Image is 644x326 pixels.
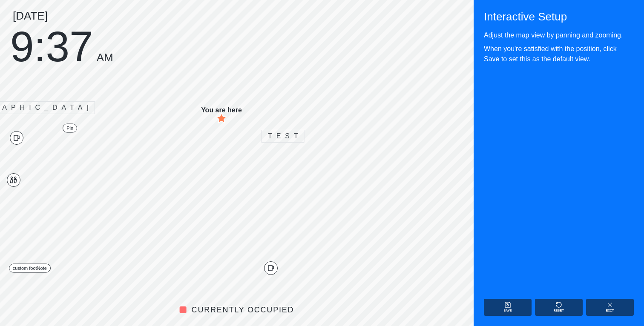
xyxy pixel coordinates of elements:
button: Save [484,299,532,316]
p: Adjust the map view by panning and zooming. [484,30,634,40]
button: Reset [535,299,583,316]
p: When you're satisfied with the position, click Save to set this as the default view. [484,44,634,64]
button: Exit [586,299,634,316]
p: Reset [554,308,564,313]
p: Exit [606,308,614,313]
p: Save [503,308,512,313]
p: Interactive Setup [484,10,634,23]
